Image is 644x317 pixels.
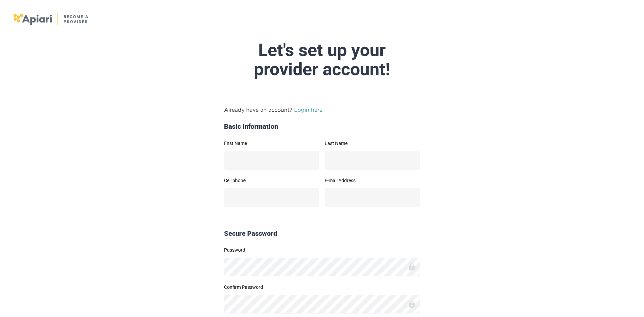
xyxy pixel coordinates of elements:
[325,141,420,146] label: Last Name
[224,248,420,252] label: Password
[221,122,423,131] div: Basic Information
[325,178,420,183] label: E-mail Address
[221,229,423,239] div: Secure Password
[224,285,420,289] label: Confirm Password
[224,141,319,146] label: First Name
[294,107,322,113] a: Login here
[13,13,89,25] img: logo
[224,106,420,114] p: Already have an account?
[164,41,480,79] div: Let's set up your provider account!
[224,178,319,183] label: Cell phone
